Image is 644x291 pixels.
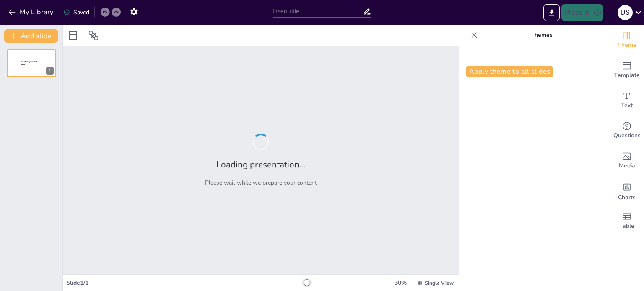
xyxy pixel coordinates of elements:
[610,116,644,146] div: Get real-time input from your audience
[619,221,634,231] span: Table
[617,41,636,50] span: Theme
[561,4,603,21] button: Present
[63,8,89,16] div: Saved
[425,280,454,286] span: Single View
[610,55,644,85] div: Add ready made slides
[618,4,633,21] button: D S
[390,279,410,287] div: 30 %
[6,5,57,19] button: My Library
[7,49,56,77] div: 1
[66,279,301,287] div: Slide 1 / 1
[543,4,560,21] button: Export to PowerPoint
[205,179,317,187] p: Please wait while we prepare your content
[466,66,553,77] button: Apply theme to all slides
[481,25,602,45] p: Themes
[613,131,641,140] span: Questions
[46,67,54,75] div: 1
[610,25,644,55] div: Change the overall theme
[216,159,306,170] h2: Loading presentation...
[273,5,363,18] input: Insert title
[610,206,644,236] div: Add a table
[88,31,99,41] span: Position
[618,193,636,202] span: Charts
[4,29,58,43] button: Add slide
[21,61,39,65] span: Sendsteps presentation editor
[619,161,635,170] span: Media
[610,146,644,176] div: Add images, graphics, shapes or video
[610,85,644,116] div: Add text boxes
[610,176,644,206] div: Add charts and graphs
[614,71,640,80] span: Template
[621,101,633,110] span: Text
[618,5,633,20] div: D S
[66,29,80,42] div: Layout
